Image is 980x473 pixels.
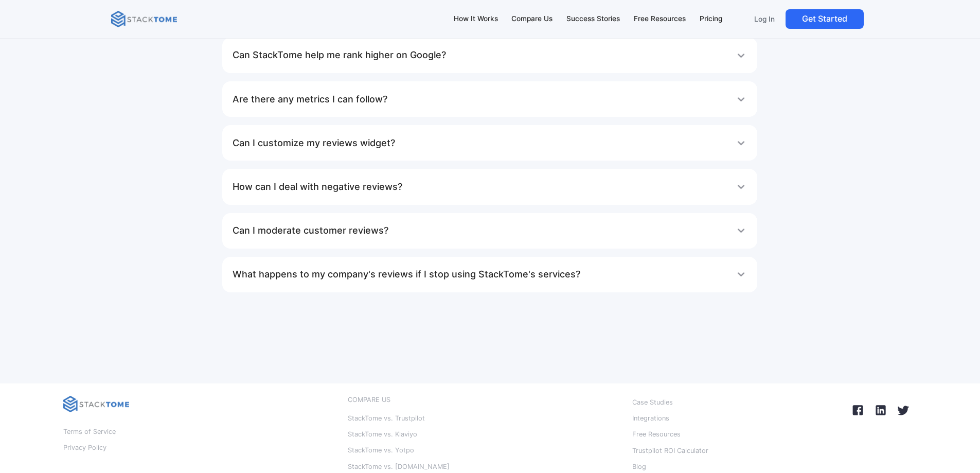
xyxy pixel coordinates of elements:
[233,89,387,110] h1: Are there any metrics I can follow?
[786,9,864,29] a: Get Started
[632,444,708,458] a: Trustpilot ROI Calculator
[348,396,390,404] div: COMPARE US
[63,441,106,454] a: Privacy Policy
[348,444,414,457] a: StackTome vs. Yotpo
[507,8,558,30] a: Compare Us
[566,13,620,25] div: Success Stories
[454,13,498,25] div: How It Works
[233,133,395,153] h1: Can I customize my reviews widget?
[233,264,580,285] h1: What happens to my company's reviews if I stop using StackTome's services?
[694,8,727,30] a: Pricing
[449,8,503,30] a: How It Works
[348,396,390,409] a: COMPARE US
[233,177,402,197] h1: How can I deal with negative reviews?
[233,45,446,65] h1: Can StackTome help me rank higher on Google?
[754,14,775,24] p: Log In
[632,412,669,425] a: Integrations
[629,8,690,30] a: Free Resources
[348,428,417,441] a: StackTome vs. Klaviyo
[233,220,388,241] h1: Can I moderate customer reviews?
[562,8,625,30] a: Success Stories
[632,396,673,409] a: Case Studies
[634,13,686,25] div: Free Resources
[632,428,681,441] a: Free Resources
[511,13,553,25] div: Compare Us
[747,9,781,29] a: Log In
[63,425,116,439] a: Terms of Service
[700,13,722,25] div: Pricing
[348,412,425,425] a: StackTome vs. Trustpilot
